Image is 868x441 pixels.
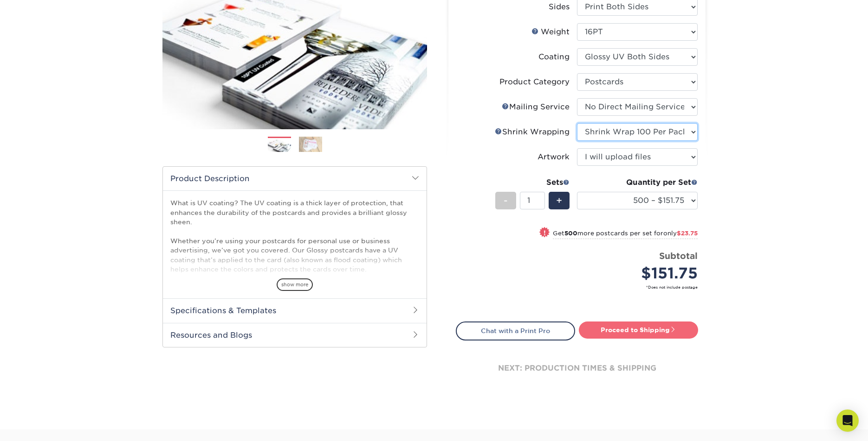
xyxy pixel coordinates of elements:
[504,194,508,208] span: -
[584,262,698,284] div: $151.75
[549,1,570,13] div: Sides
[495,177,570,188] div: Sets
[163,298,427,322] h2: Specifications & Templates
[456,321,575,340] a: Chat with a Print Pro
[577,177,698,188] div: Quantity per Set
[553,230,698,239] small: Get more postcards per set for
[531,26,570,38] div: Weight
[836,409,859,432] div: Open Intercom Messenger
[163,167,427,190] h2: Product Description
[456,340,698,396] div: next: production times & shipping
[544,228,546,238] span: !
[299,136,322,152] img: Postcards 02
[556,194,562,208] span: +
[170,198,419,340] p: What is UV coating? The UV coating is a thick layer of protection, that enhances the durability o...
[163,323,427,347] h2: Resources and Blogs
[663,230,698,237] span: only
[538,51,570,63] div: Coating
[277,278,313,291] span: show more
[564,230,577,237] strong: 500
[268,137,291,153] img: Postcards 01
[502,101,570,113] div: Mailing Service
[579,321,698,338] a: Proceed to Shipping
[538,151,570,163] div: Artwork
[495,126,570,138] div: Shrink Wrapping
[463,284,698,290] small: *Does not include postage
[677,230,698,237] span: $23.75
[659,251,698,261] strong: Subtotal
[499,76,570,88] div: Product Category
